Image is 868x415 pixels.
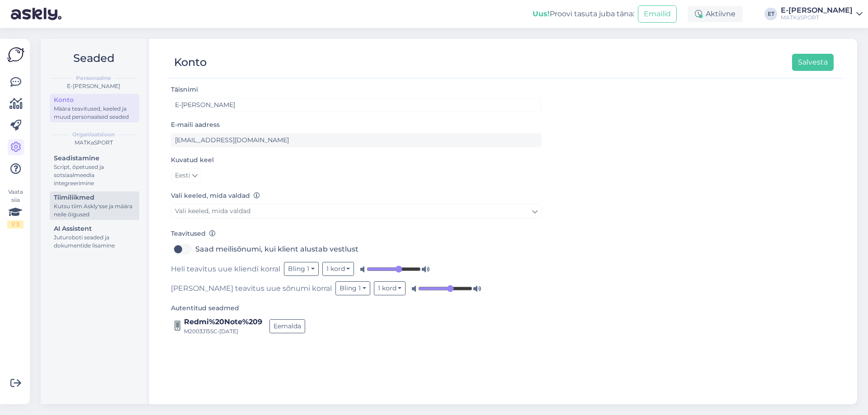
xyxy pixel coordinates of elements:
[175,171,190,181] span: Eesti
[50,223,139,251] a: AI AssistentJuturoboti seaded ja dokumentide lisamine
[72,131,115,139] b: Organisatsioon
[54,95,135,105] div: Konto
[48,50,139,67] h2: Seaded
[374,281,406,295] button: 1 kord
[171,120,220,130] label: E-maili aadress
[184,317,262,327] div: Redmi%20Note%209
[781,7,863,21] a: E-[PERSON_NAME]MATKaSPORT
[764,8,777,20] div: ET
[174,54,207,71] div: Konto
[335,281,370,295] button: Bling 1
[195,242,359,256] label: Saad meilisõnumi, kui klient alustab vestlust
[171,85,198,94] label: Täisnimi
[171,229,216,238] label: Teavitused
[638,5,677,23] button: Emailid
[688,6,743,22] div: Aktiivne
[284,262,319,276] button: Bling 1
[322,262,354,276] button: 1 kord
[48,82,139,90] div: E-[PERSON_NAME]
[50,152,139,189] a: SeadistamineScript, õpetused ja sotsiaalmeedia integreerimine
[171,262,542,276] div: Heli teavitus uue kliendi korral
[171,204,542,218] a: Vali keeled, mida valdad
[781,14,853,21] div: MATKaSPORT
[54,224,135,233] div: AI Assistent
[184,327,262,336] div: M2003J15SC • [DATE]
[171,98,542,112] input: Sisesta nimi
[7,46,24,63] img: Askly Logo
[171,155,214,165] label: Kuvatud keel
[48,139,139,147] div: MATKaSPORT
[171,303,239,313] label: Autentitud seadmed
[533,9,550,18] b: Uus!
[54,202,135,219] div: Kutsu tiim Askly'sse ja määra neile õigused
[171,133,542,147] input: Sisesta e-maili aadress
[171,168,202,183] a: Eesti
[54,105,135,121] div: Määra teavitused, keeled ja muud personaalsed seaded
[7,188,24,228] div: Vaata siia
[54,233,135,250] div: Juturoboti seaded ja dokumentide lisamine
[54,163,135,187] div: Script, õpetused ja sotsiaalmeedia integreerimine
[54,154,135,163] div: Seadistamine
[175,207,250,215] span: Vali keeled, mida valdad
[792,54,834,71] button: Salvesta
[171,281,542,295] div: [PERSON_NAME] teavitus uue sõnumi korral
[50,191,139,220] a: TiimiliikmedKutsu tiim Askly'sse ja määra neile õigused
[50,94,139,122] a: KontoMäära teavitused, keeled ja muud personaalsed seaded
[171,191,260,201] label: Vali keeled, mida valdad
[533,9,634,19] div: Proovi tasuta juba täna:
[7,220,24,228] div: 1 / 3
[781,7,853,14] div: E-[PERSON_NAME]
[76,74,111,82] b: Personaalne
[54,193,135,202] div: Tiimiliikmed
[269,319,305,333] button: Eemalda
